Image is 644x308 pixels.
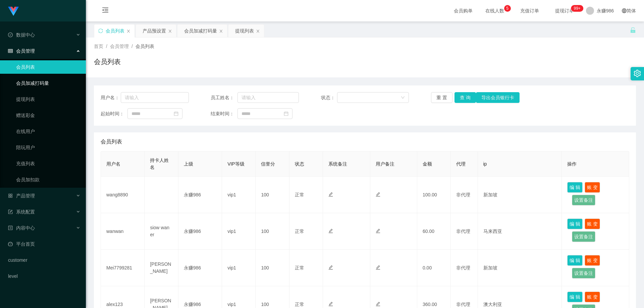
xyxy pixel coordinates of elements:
td: siow wan er [145,213,178,250]
span: 提现订单 [552,8,577,13]
button: 账 变 [585,219,600,229]
a: 在线用户 [16,125,80,138]
button: 导出会员银行卡 [476,92,520,103]
i: 图标: appstore-o [8,193,13,198]
span: 持卡人姓名 [150,158,169,170]
span: 状态 [295,161,304,167]
span: 正常 [295,302,304,307]
td: 100 [256,177,289,213]
button: 账 变 [585,292,600,302]
span: 非代理 [456,192,470,197]
a: 图标: dashboard平台首页 [8,237,80,251]
span: 系统配置 [8,209,35,214]
div: 产品预设置 [143,24,166,37]
span: 会员管理 [8,48,35,54]
i: 图标: edit [376,265,380,270]
a: 赠送彩金 [16,109,80,122]
td: wanwan [101,213,145,250]
h1: 会员列表 [94,57,121,67]
span: / [131,44,133,49]
div: 会员加减打码量 [184,24,217,37]
span: 内容中心 [8,225,35,231]
span: 正常 [295,265,304,270]
span: 员工姓名： [211,94,237,101]
span: 数据中心 [8,32,35,38]
td: 永赚986 [178,177,222,213]
i: 图标: check-circle-o [8,33,13,37]
span: 充值订单 [517,8,542,13]
span: 用户备注 [376,161,394,167]
span: 代理 [456,161,466,167]
span: 正常 [295,192,304,197]
span: 会员列表 [101,138,122,146]
p: 5 [506,5,508,12]
td: 马来西亚 [478,213,562,250]
i: 图标: edit [328,192,333,197]
span: 操作 [567,161,577,167]
button: 账 变 [585,182,600,193]
span: 结束时间： [211,110,237,117]
td: 100.00 [417,177,451,213]
a: 会员加减打码量 [16,76,80,90]
span: 在线人数 [482,8,507,13]
a: 提现列表 [16,93,80,106]
i: 图标: sync [98,28,103,33]
button: 查 询 [454,92,476,103]
button: 重 置 [431,92,452,103]
button: 账 变 [585,255,600,266]
td: vip1 [222,213,256,250]
span: 正常 [295,229,304,234]
td: vip1 [222,177,256,213]
a: 充值列表 [16,157,80,170]
span: 系统备注 [328,161,347,167]
span: VIP等级 [227,161,245,167]
button: 编 辑 [567,255,583,266]
span: 产品管理 [8,193,35,198]
td: 60.00 [417,213,451,250]
i: 图标: edit [376,192,380,197]
td: 永赚986 [178,213,222,250]
input: 请输入 [121,92,189,103]
span: ip [483,161,487,167]
td: wang8890 [101,177,145,213]
i: 图标: close [168,29,172,33]
span: 会员管理 [110,44,129,49]
span: 用户名 [106,161,120,167]
i: 图标: down [401,96,405,100]
td: Mei7799281 [101,250,145,286]
td: [PERSON_NAME] [145,250,178,286]
i: 图标: form [8,209,13,214]
a: 陪玩用户 [16,141,80,154]
td: 新加坡 [478,177,562,213]
i: 图标: close [256,29,260,33]
i: 图标: global [622,8,627,13]
i: 图标: close [126,29,130,33]
i: 图标: table [8,49,13,53]
i: 图标: close [219,29,223,33]
a: 会员加扣款 [16,173,80,186]
td: 100 [256,213,289,250]
a: customer [8,253,80,267]
a: 会员列表 [16,60,80,74]
span: 非代理 [456,302,470,307]
i: 图标: calendar [174,111,178,116]
span: / [106,44,107,49]
i: 图标: edit [328,265,333,270]
sup: 273 [571,5,583,12]
i: 图标: unlock [630,27,636,33]
td: 100 [256,250,289,286]
span: 金额 [423,161,432,167]
span: 会员列表 [136,44,154,49]
span: 非代理 [456,229,470,234]
i: 图标: edit [376,302,380,306]
img: logo.9652507e.png [8,7,19,16]
div: 提现列表 [235,24,254,37]
i: 图标: menu-fold [94,0,117,22]
span: 上级 [184,161,193,167]
button: 设置备注 [572,231,595,242]
a: level [8,269,80,283]
button: 编 辑 [567,219,583,229]
button: 设置备注 [572,268,595,279]
div: 会员列表 [106,24,124,37]
i: 图标: calendar [284,111,288,116]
